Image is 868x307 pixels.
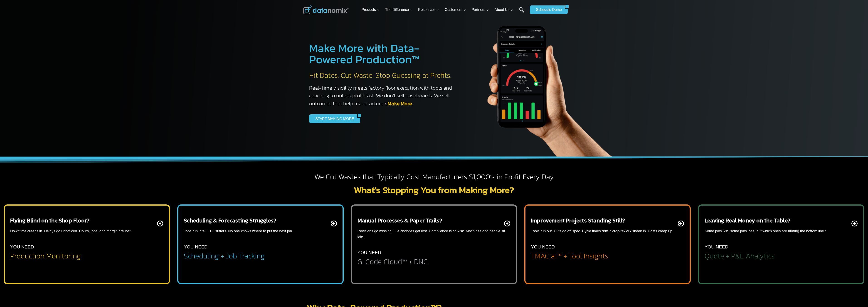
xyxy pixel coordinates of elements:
[10,252,81,260] h2: Production Monitoring
[309,84,457,108] h3: Real-time visibility meets factory floor execution with tools and coaching to unlock profit fast....
[360,2,528,17] nav: Primary Navigation
[418,7,439,13] span: Resources
[387,100,412,107] a: Make More
[10,243,34,251] p: YOU NEED
[531,217,625,224] h2: Improvement Projects Standing Still?
[10,228,131,234] p: Downtime creeps in. Delays go unnoticed. Hours, jobs, and margin are lost.
[471,7,489,13] span: Partners
[466,9,625,157] img: The Datanoix Mobile App available on Android and iOS Devices
[309,71,457,80] h2: Hit Dates. Cut Waste. Stop Guessing at Profits.
[705,217,790,224] h2: Leaving Real Money on the Table?
[358,249,381,256] p: YOU NEED
[705,228,826,234] p: Some jobs win, some jobs lose, but which ones are hurting the bottom line?
[303,5,349,14] img: Datanomix
[358,258,428,265] h2: G-Code Cloud™ + DNC
[445,7,466,13] span: Customers
[303,185,565,194] h2: What’s Stopping You from Making More?
[184,217,276,224] h2: Scheduling & Forecasting Struggles?
[530,5,565,14] a: Schedule Demo
[309,114,357,123] a: START MAKING MORE
[531,228,673,234] p: Tools run out. Cuts go off spec. Cycle times drift. Scrap/rework sneak in. Costs creep up.
[495,7,513,13] span: About Us
[362,7,380,13] span: Products
[184,243,207,251] p: YOU NEED
[705,252,774,260] h2: Quote + P&L Analytics
[184,228,293,234] p: Jobs run late. OTD suffers. No one knows where to put the next job.
[531,252,608,260] h2: TMAC ai™ + Tool Insights
[184,252,265,260] h2: Scheduling + Job Tracking
[309,42,457,65] h1: Make More with Data-Powered Production™
[303,172,565,182] h2: We Cut Wastes that Typically Cost Manufacturers $1,000’s in Profit Every Day
[358,228,511,240] p: Revisions go missing. File changes get lost. Compliance is at Risk. Machines and people sit idle.
[10,217,89,224] h2: Flying Blind on the Shop Floor?
[385,7,413,13] span: The Difference
[358,217,442,224] h2: Manual Processes & Paper Trails?
[531,243,555,251] p: YOU NEED
[519,7,525,17] a: Search
[705,243,728,251] p: YOU NEED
